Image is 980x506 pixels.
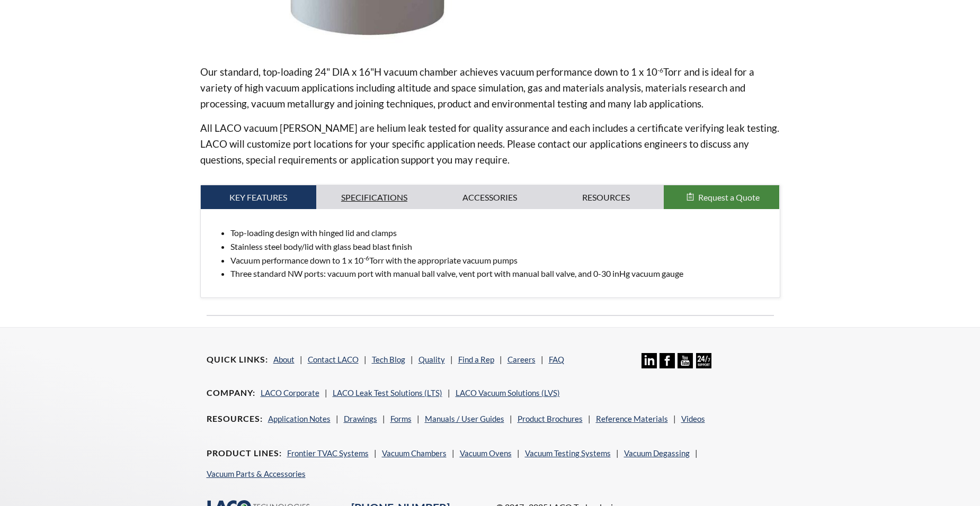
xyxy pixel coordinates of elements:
[390,414,412,423] a: Forms
[344,414,377,423] a: Drawings
[460,448,512,458] a: Vacuum Ovens
[207,354,268,365] h4: Quick Links
[681,414,705,423] a: Videos
[333,388,442,397] a: LACO Leak Test Solutions (LTS)
[525,448,611,458] a: Vacuum Testing Systems
[201,185,317,210] a: Key Features
[456,388,560,397] a: LACO Vacuum Solutions (LVS)
[458,355,494,364] a: Find a Rep
[207,387,255,399] h4: Company
[273,355,295,364] a: About
[548,185,664,210] a: Resources
[287,448,369,458] a: Frontier TVAC Systems
[696,360,711,370] a: 24/7 Support
[308,355,359,364] a: Contact LACO
[230,254,771,267] li: Vacuum performance down to 1 x 10 Torr with the appropriate vacuum pumps
[425,414,504,423] a: Manuals / User Guides
[596,414,668,423] a: Reference Materials
[207,448,282,459] h4: Product Lines
[230,240,771,254] li: Stainless steel body/lid with glass bead blast finish
[200,120,780,168] p: All LACO vacuum [PERSON_NAME] are helium leak tested for quality assurance and each includes a ce...
[230,267,771,281] li: Three standard NW ports: vacuum port with manual ball valve, vent port with manual ball valve, an...
[261,388,319,397] a: LACO Corporate
[230,226,771,240] li: Top-loading design with hinged lid and clamps
[696,353,711,368] img: 24/7 Support Icon
[200,64,780,112] p: Our standard, top-loading 24" DIA x 16"H vacuum chamber achieves vacuum performance down to 1 x 1...
[624,448,690,458] a: Vacuum Degassing
[363,254,369,262] sup: -6
[507,355,536,364] a: Careers
[316,185,432,210] a: Specifications
[372,355,405,364] a: Tech Blog
[664,185,780,210] button: Request a Quote
[432,185,548,210] a: Accessories
[549,355,564,364] a: FAQ
[418,355,445,364] a: Quality
[207,469,306,478] a: Vacuum Parts & Accessories
[207,413,263,424] h4: Resources
[657,66,663,74] sup: -6
[268,414,331,423] a: Application Notes
[382,448,447,458] a: Vacuum Chambers
[698,192,760,202] span: Request a Quote
[518,414,583,423] a: Product Brochures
